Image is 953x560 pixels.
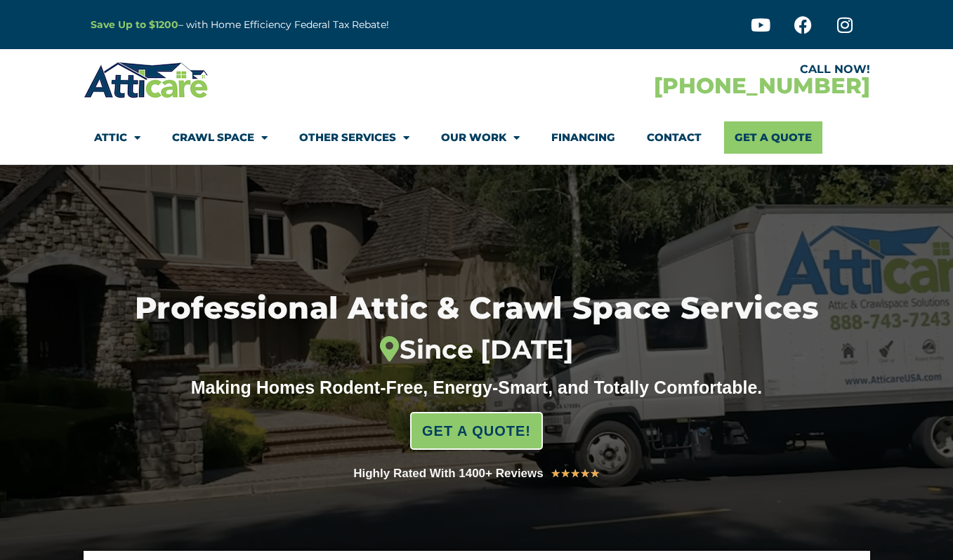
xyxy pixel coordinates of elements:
[94,121,140,154] a: Attic
[647,121,702,154] a: Contact
[64,293,889,365] h1: Professional Attic & Crawl Space Services
[94,121,860,154] nav: Menu
[477,64,870,75] div: CALL NOW!
[422,417,531,445] span: GET A QUOTE!
[570,465,580,483] i: ★
[410,412,543,450] a: GET A QUOTE!
[353,464,544,484] div: Highly Rated With 1400+ Reviews
[172,121,268,154] a: Crawl Space
[560,465,570,483] i: ★
[580,465,590,483] i: ★
[64,335,889,366] div: Since [DATE]
[441,121,520,154] a: Our Work
[590,465,600,483] i: ★
[551,121,615,154] a: Financing
[299,121,409,154] a: Other Services
[724,121,822,154] a: Get A Quote
[91,18,178,31] a: Save Up to $1200
[91,17,546,33] p: – with Home Efficiency Federal Tax Rebate!
[551,465,560,483] i: ★
[164,377,789,398] div: Making Homes Rodent-Free, Energy-Smart, and Totally Comfortable.
[551,465,600,483] div: 5/5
